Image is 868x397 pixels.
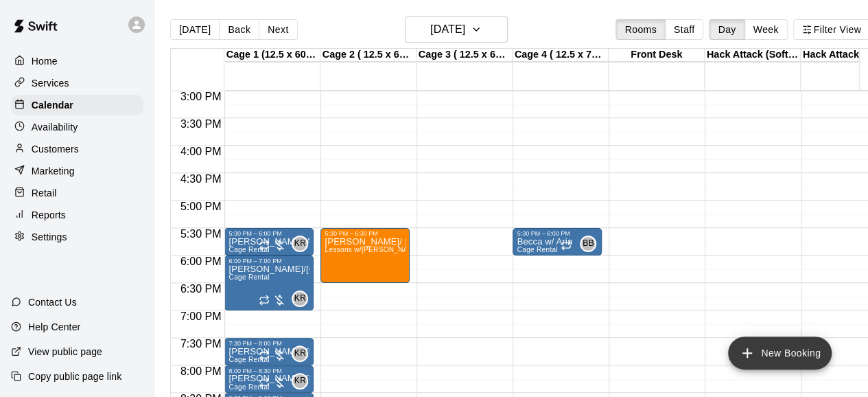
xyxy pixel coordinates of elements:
p: Retail [32,186,57,200]
span: 5:00 PM [177,201,225,212]
p: View public page [28,345,102,359]
div: Becca Black [580,236,596,252]
div: Cage 3 ( 12.5 x 60 ft ) [417,49,513,62]
span: Kevin Reyes [297,345,308,362]
p: Settings [32,230,67,244]
a: Settings [11,227,143,247]
button: Week [744,19,788,40]
span: Cage Rental [517,246,557,253]
p: Services [32,76,69,90]
div: Kevin Reyes [292,345,308,362]
div: 6:00 PM – 7:00 PM: Kevin w/Cali [224,256,314,310]
span: 4:30 PM [177,173,225,185]
p: Availability [32,120,78,134]
span: KR [294,237,306,251]
div: Kevin Reyes [292,373,308,389]
div: Cage 2 ( 12.5 x 60ft ) [320,49,417,62]
p: Home [32,54,58,68]
div: 7:30 PM – 8:00 PM [228,340,309,347]
div: Cage 1 (12.5 x 60 ft) [224,49,320,62]
p: Customers [32,142,79,156]
span: 8:00 PM [177,365,225,377]
a: Reports [11,205,143,225]
span: 7:00 PM [177,310,225,322]
div: Front Desk [609,49,705,62]
span: 4:00 PM [177,146,225,157]
p: Help Center [28,320,80,334]
span: Kevin Reyes [297,373,308,389]
span: 6:00 PM [177,256,225,267]
div: 8:00 PM – 8:30 PM [228,367,309,374]
a: Availability [11,117,143,137]
span: Cage Rental [228,383,269,391]
div: 5:30 PM – 6:00 PM: Kevin w/Ally [224,228,314,256]
span: Recurring event [259,295,270,306]
div: Cage 4 ( 12.5 x 70 ft ) [513,49,609,62]
a: Calendar [11,95,143,115]
span: Recurring event [259,240,270,251]
span: 5:30 PM [177,228,225,240]
button: Rooms [615,19,665,40]
span: Cage Rental [228,356,269,363]
div: 5:30 PM – 6:00 PM: Becca w/ Aria [513,228,602,256]
a: Marketing [11,161,143,181]
div: 5:30 PM – 6:00 PM [517,230,598,237]
button: add [728,337,832,370]
span: Cage Rental [228,246,269,253]
span: 3:30 PM [177,118,225,130]
span: Recurring event [561,240,572,251]
h6: [DATE] [430,20,465,39]
span: Recurring event [259,377,270,388]
a: Customers [11,139,143,159]
a: Retail [11,183,143,203]
span: Lessons w/[PERSON_NAME] (1hr) [325,246,438,253]
div: 5:30 PM – 6:00 PM [228,230,309,237]
p: Calendar [32,98,73,112]
button: [DATE] [170,19,220,40]
span: Cage Rental [228,273,269,281]
div: 7:30 PM – 8:00 PM: Kevin w/Aubrie [224,338,314,365]
span: KR [294,374,306,388]
span: 7:30 PM [177,338,225,350]
span: KR [294,347,306,361]
span: BB [583,237,594,251]
span: Kevin Reyes [297,236,308,252]
button: Staff [665,19,704,40]
span: Recurring event [259,350,270,361]
button: Day [709,19,744,40]
span: Becca Black [585,236,596,252]
span: 6:30 PM [177,283,225,295]
a: Services [11,73,143,93]
div: 5:30 PM – 6:30 PM [325,230,406,237]
div: Kevin Reyes [292,236,308,252]
p: Marketing [32,164,75,178]
p: Contact Us [28,295,77,309]
button: [DATE] [405,16,508,43]
div: 8:00 PM – 8:30 PM: Kevin w/Ella [224,365,314,393]
div: Hack Attack (Softball) [705,49,801,62]
span: Kevin Reyes [297,291,308,307]
button: Next [259,19,297,40]
button: Back [219,19,259,40]
span: KR [294,292,306,306]
p: Reports [32,208,66,222]
p: Copy public page link [28,370,121,383]
a: Home [11,51,143,71]
div: 5:30 PM – 6:30 PM: Shayla w/ Maisey and Jovie [320,228,410,283]
div: Kevin Reyes [292,291,308,307]
div: 6:00 PM – 7:00 PM [228,258,309,264]
span: 3:00 PM [177,91,225,102]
